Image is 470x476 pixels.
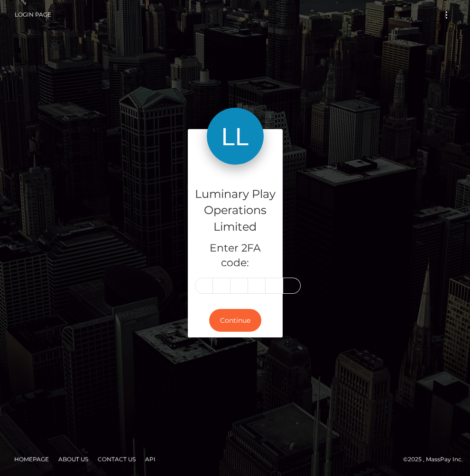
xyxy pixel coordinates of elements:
[209,309,261,332] button: Continue
[195,241,276,271] h5: Enter 2FA code:
[438,9,455,21] button: Toggle navigation
[207,108,264,165] img: Luminary Play Operations Limited
[195,186,276,235] h4: Luminary Play Operations Limited
[7,454,463,465] div: © 2025 , MassPay Inc.
[141,452,159,467] a: API
[94,452,139,467] a: Contact Us
[55,452,92,467] a: About Us
[15,5,51,25] a: Login Page
[10,452,53,467] a: Homepage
